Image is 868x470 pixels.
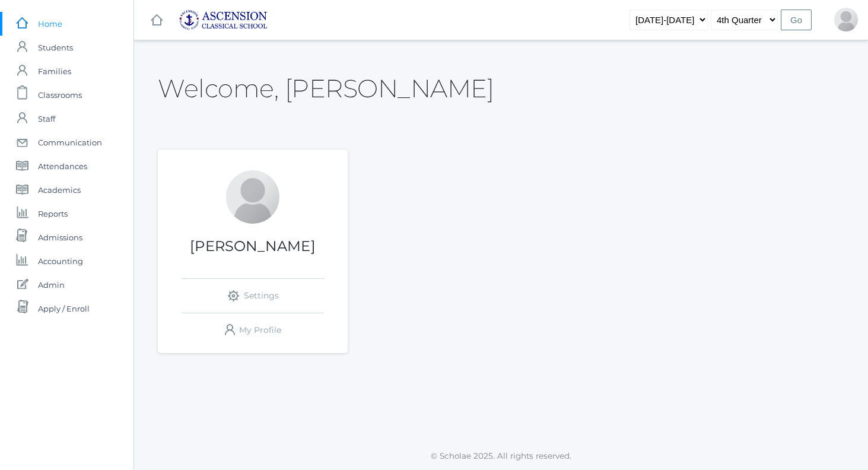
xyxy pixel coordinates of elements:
input: Go [781,9,812,30]
span: Apply / Enroll [38,297,90,320]
span: Home [38,12,62,36]
h1: [PERSON_NAME] [158,239,348,254]
span: Admin [38,273,65,297]
span: Students [38,36,73,59]
span: Academics [38,178,81,202]
span: Attendances [38,154,87,178]
img: ascension-logo-blue-113fc29133de2fb5813e50b71547a291c5fdb7962bf76d49838a2a14a36269ea.jpg [179,9,268,30]
span: Staff [38,107,55,131]
a: My Profile [182,313,324,347]
p: © Scholae 2025. All rights reserved. [134,450,868,462]
span: Families [38,59,71,83]
span: Reports [38,202,68,226]
div: Tony Welty [834,8,858,31]
a: Settings [182,279,324,313]
h2: Welcome, [PERSON_NAME] [158,75,494,102]
span: Accounting [38,249,83,273]
span: Classrooms [38,83,82,107]
span: Admissions [38,226,82,249]
span: Communication [38,131,102,154]
div: Tony Welty [226,170,279,224]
